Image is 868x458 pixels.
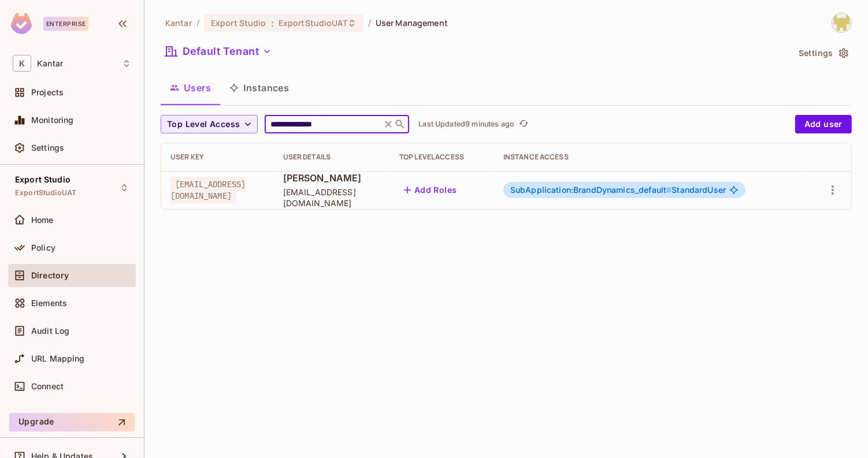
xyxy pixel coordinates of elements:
[11,13,32,34] img: SReyMgAAAABJRU5ErkJggg==
[161,73,220,102] button: Users
[37,59,63,68] span: Workspace: Kantar
[510,185,672,195] span: SubApplication:BrandDynamics_default
[283,172,381,184] span: [PERSON_NAME]
[270,18,275,28] span: :
[167,117,240,132] span: Top Level Access
[519,118,529,130] span: refresh
[368,17,371,28] li: /
[15,175,71,184] span: Export Studio
[399,181,462,199] button: Add Roles
[510,185,726,195] span: StandardUser
[503,152,797,162] div: Instance Access
[31,299,67,308] span: Elements
[31,243,55,252] span: Policy
[517,117,531,131] button: refresh
[43,17,88,31] div: Enterprise
[13,55,31,72] span: K
[514,117,531,131] span: Click to refresh data
[31,382,64,391] span: Connect
[376,17,448,28] span: User Management
[279,17,347,28] span: ExportStudioUAT
[161,42,276,61] button: Default Tenant
[211,17,266,28] span: Export Studio
[170,152,265,162] div: User Key
[196,17,199,28] li: /
[31,143,64,152] span: Settings
[170,177,246,203] span: [EMAIL_ADDRESS][DOMAIN_NAME]
[15,188,76,198] span: ExportStudioUAT
[220,73,298,102] button: Instances
[165,17,192,28] span: the active workspace
[31,88,64,97] span: Projects
[31,116,74,125] span: Monitoring
[399,152,485,162] div: Top Level Access
[31,354,85,363] span: URL Mapping
[795,115,852,133] button: Add user
[666,185,672,195] span: #
[9,413,135,431] button: Upgrade
[161,115,258,133] button: Top Level Access
[31,271,69,280] span: Directory
[283,152,381,162] div: User Details
[794,44,852,62] button: Settings
[31,215,54,225] span: Home
[832,13,851,32] img: Girishankar.VP@kantar.com
[418,120,514,129] p: Last Updated 9 minutes ago
[31,326,69,336] span: Audit Log
[283,187,381,208] span: [EMAIL_ADDRESS][DOMAIN_NAME]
